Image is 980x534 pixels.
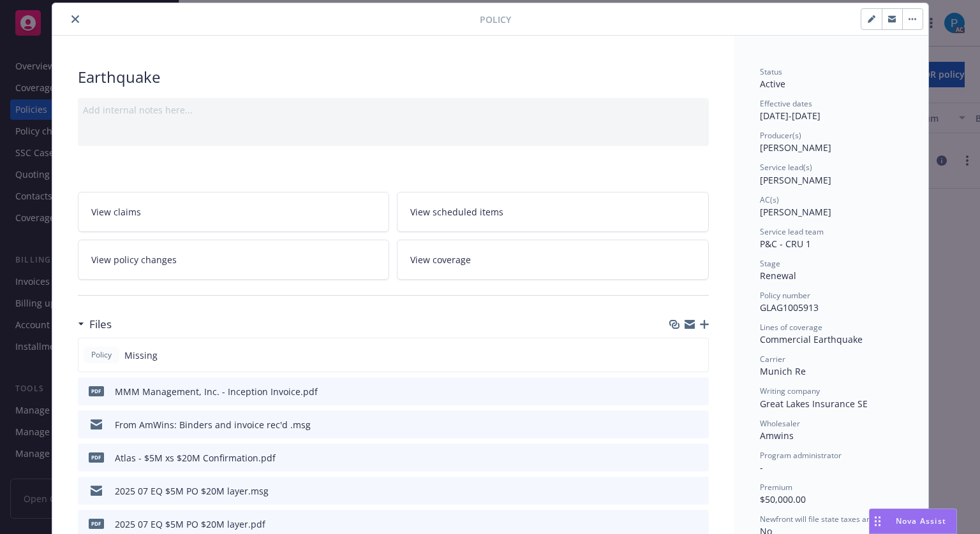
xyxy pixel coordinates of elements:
[83,103,704,117] div: Add internal notes here...
[692,484,704,498] button: preview file
[760,398,868,410] span: Great Lakes Insurance SE
[760,418,800,429] span: Wholesaler
[692,451,704,465] button: preview file
[760,365,806,377] span: Munich Re
[760,258,780,269] span: Stage
[760,270,796,282] span: Renewal
[760,290,810,301] span: Policy number
[760,322,822,333] span: Lines of coverage
[760,78,785,90] span: Active
[869,509,957,534] button: Nova Assist
[89,349,114,361] span: Policy
[89,386,104,396] span: pdf
[760,450,842,461] span: Program administrator
[760,141,831,154] span: [PERSON_NAME]
[760,98,903,122] div: [DATE] - [DATE]
[397,192,709,232] a: View scheduled items
[115,418,311,431] div: From AmWins: Binders and invoice rec'd .msg
[760,66,782,77] span: Status
[115,385,318,398] div: MMM Management, Inc. - Inception Invoice.pdf
[760,194,779,205] span: AC(s)
[115,484,269,498] div: 2025 07 EQ $5M PO $20M layer.msg
[672,385,682,398] button: download file
[89,316,112,333] h3: Files
[896,516,946,526] span: Nova Assist
[68,11,83,27] button: close
[760,162,812,173] span: Service lead(s)
[672,451,682,465] button: download file
[760,301,819,314] span: GLAG1005913
[760,354,785,364] span: Carrier
[78,240,390,280] a: View policy changes
[760,226,824,237] span: Service lead team
[760,206,831,218] span: [PERSON_NAME]
[91,253,177,266] span: View policy changes
[760,493,806,505] span: $50,000.00
[410,205,503,219] span: View scheduled items
[760,174,831,186] span: [PERSON_NAME]
[760,461,763,473] span: -
[89,452,104,462] span: pdf
[89,519,104,528] span: pdf
[760,386,820,396] span: Writing company
[91,205,141,219] span: View claims
[760,482,792,493] span: Premium
[870,509,886,533] div: Drag to move
[115,451,276,465] div: Atlas - $5M xs $20M Confirmation.pdf
[115,517,265,531] div: 2025 07 EQ $5M PO $20M layer.pdf
[760,429,794,442] span: Amwins
[78,66,709,88] div: Earthquake
[672,418,682,431] button: download file
[672,517,682,531] button: download file
[672,484,682,498] button: download file
[692,517,704,531] button: preview file
[78,192,390,232] a: View claims
[692,385,704,398] button: preview file
[760,514,893,524] span: Newfront will file state taxes and fees
[480,13,511,26] span: Policy
[78,316,112,333] div: Files
[760,130,801,141] span: Producer(s)
[760,238,811,250] span: P&C - CRU 1
[124,349,158,362] span: Missing
[760,98,812,109] span: Effective dates
[410,253,471,266] span: View coverage
[692,418,704,431] button: preview file
[397,240,709,280] a: View coverage
[760,333,863,345] span: Commercial Earthquake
